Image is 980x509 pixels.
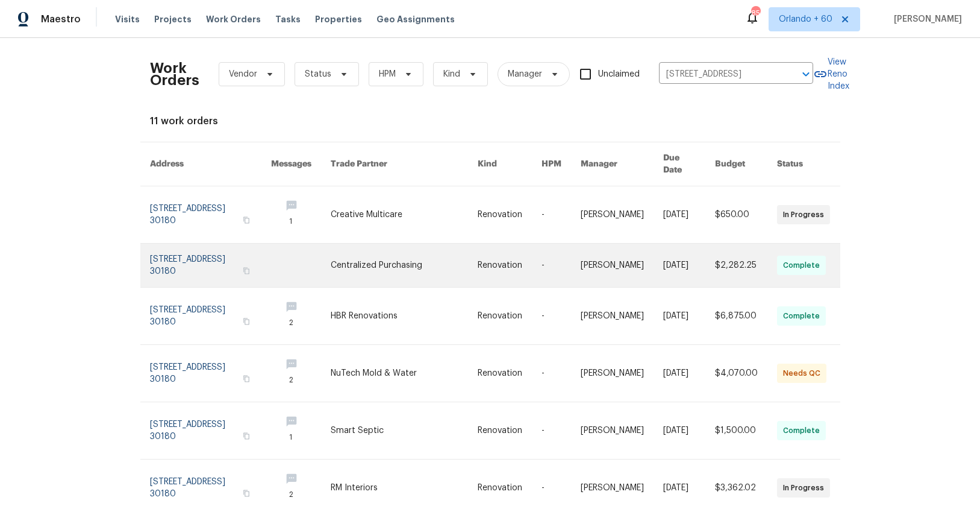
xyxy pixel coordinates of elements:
[598,68,640,81] span: Unclaimed
[468,142,532,186] th: Kind
[150,62,199,86] h2: Work Orders
[305,68,331,80] span: Status
[468,288,532,345] td: Renovation
[571,244,654,288] td: [PERSON_NAME]
[532,288,571,345] td: -
[532,186,571,244] td: -
[241,316,252,327] button: Copy Address
[813,56,849,92] a: View Reno Index
[571,142,654,186] th: Manager
[659,65,779,84] input: Enter in an address
[154,13,192,25] span: Projects
[150,115,831,127] div: 11 work orders
[889,13,962,25] span: [PERSON_NAME]
[321,186,468,244] td: Creative Multicare
[443,68,460,80] span: Kind
[508,68,542,80] span: Manager
[321,288,468,345] td: HBR Renovations
[379,68,396,80] span: HPM
[571,402,654,460] td: [PERSON_NAME]
[468,345,532,402] td: Renovation
[376,13,455,25] span: Geo Assignments
[797,66,814,83] button: Open
[767,142,840,186] th: Status
[571,186,654,244] td: [PERSON_NAME]
[241,373,252,384] button: Copy Address
[241,431,252,441] button: Copy Address
[41,13,81,25] span: Maestro
[571,288,654,345] td: [PERSON_NAME]
[654,142,706,186] th: Due Date
[571,345,654,402] td: [PERSON_NAME]
[321,345,468,402] td: NuTech Mold & Water
[532,244,571,288] td: -
[241,265,252,276] button: Copy Address
[229,68,257,80] span: Vendor
[532,142,571,186] th: HPM
[532,402,571,460] td: -
[468,186,532,244] td: Renovation
[532,345,571,402] td: -
[468,402,532,460] td: Renovation
[206,13,261,25] span: Work Orders
[140,142,261,186] th: Address
[241,488,252,499] button: Copy Address
[321,244,468,288] td: Centralized Purchasing
[275,15,301,24] span: Tasks
[705,142,767,186] th: Budget
[321,142,468,186] th: Trade Partner
[468,244,532,288] td: Renovation
[115,13,140,25] span: Visits
[241,215,252,226] button: Copy Address
[751,7,760,19] div: 850
[779,13,832,25] span: Orlando + 60
[261,142,321,186] th: Messages
[321,402,468,460] td: Smart Septic
[315,13,362,25] span: Properties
